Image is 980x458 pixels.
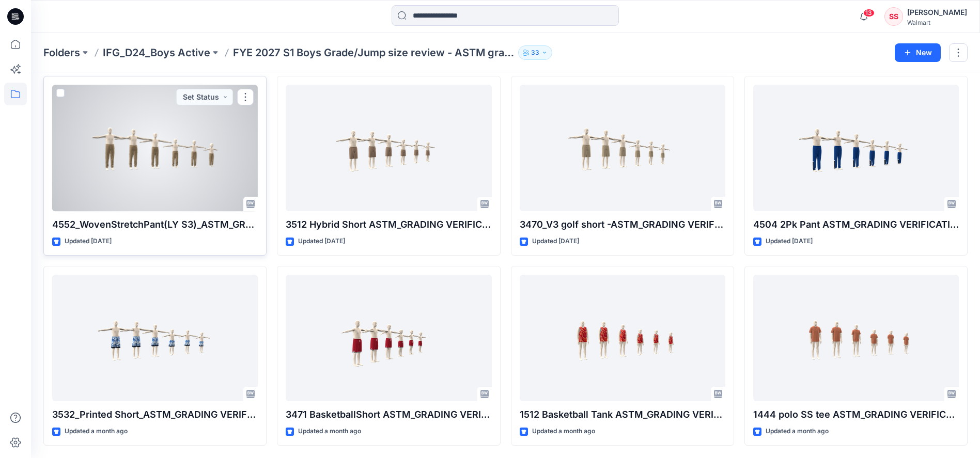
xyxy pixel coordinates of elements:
[766,426,829,437] p: Updated a month ago
[520,275,725,401] a: 1512 Basketball Tank ASTM_GRADING VERIFICATION
[520,85,725,211] a: 3470_V3 golf short -ASTM_GRADING VERIFICATION1
[753,217,959,232] p: 4504 2Pk Pant ASTM_GRADING VERIFICATION
[518,45,552,60] button: 33
[286,217,491,232] p: 3512 Hybrid Short ASTM_GRADING VERIFICATION
[532,236,579,247] p: Updated [DATE]
[298,236,345,247] p: Updated [DATE]
[52,217,258,232] p: 4552_WovenStretchPant(LY S3)_ASTM_GRADING VERIFICATION
[520,407,725,422] p: 1512 Basketball Tank ASTM_GRADING VERIFICATION
[43,45,80,60] a: Folders
[766,236,813,247] p: Updated [DATE]
[52,407,258,422] p: 3532_Printed Short_ASTM_GRADING VERIFICATION
[907,19,967,26] div: Walmart
[65,236,112,247] p: Updated [DATE]
[233,45,514,60] p: FYE 2027 S1 Boys Grade/Jump size review - ASTM grades
[65,426,128,437] p: Updated a month ago
[907,6,967,19] div: [PERSON_NAME]
[884,7,903,26] div: SS
[753,85,959,211] a: 4504 2Pk Pant ASTM_GRADING VERIFICATION
[298,426,361,437] p: Updated a month ago
[52,275,258,401] a: 3532_Printed Short_ASTM_GRADING VERIFICATION
[286,85,491,211] a: 3512 Hybrid Short ASTM_GRADING VERIFICATION
[286,407,491,422] p: 3471 BasketballShort ASTM_GRADING VERIFICATION1
[753,275,959,401] a: 1444 polo SS tee ASTM_GRADING VERIFICATION
[52,85,258,211] a: 4552_WovenStretchPant(LY S3)_ASTM_GRADING VERIFICATION
[520,217,725,232] p: 3470_V3 golf short -ASTM_GRADING VERIFICATION1
[532,426,595,437] p: Updated a month ago
[531,47,539,58] p: 33
[895,43,941,62] button: New
[103,45,210,60] a: IFG_D24_Boys Active
[753,407,959,422] p: 1444 polo SS tee ASTM_GRADING VERIFICATION
[863,9,875,17] span: 13
[286,275,491,401] a: 3471 BasketballShort ASTM_GRADING VERIFICATION1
